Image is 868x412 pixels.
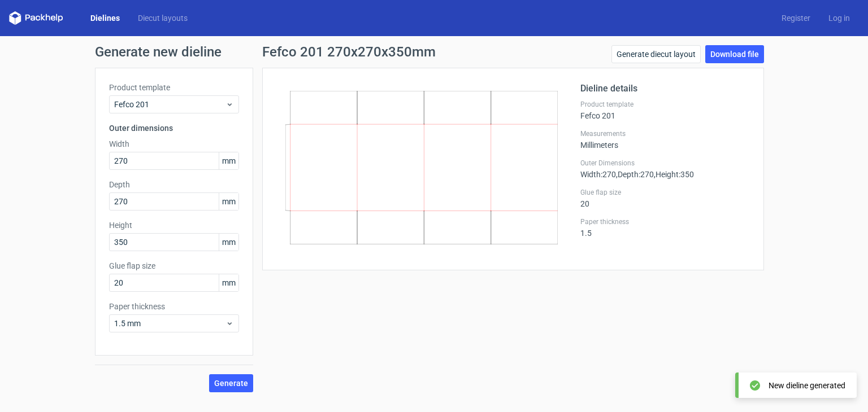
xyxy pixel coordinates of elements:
[580,82,750,95] h2: Dieline details
[219,193,238,210] span: mm
[95,45,773,59] h1: Generate new dieline
[772,12,819,24] a: Register
[580,217,750,238] div: 1.5
[109,138,239,150] label: Width
[580,129,750,138] label: Measurements
[611,45,701,63] a: Generate diecut layout
[114,318,225,329] span: 1.5 mm
[81,12,129,24] a: Dielines
[654,170,694,179] span: , Height : 350
[705,45,764,63] a: Download file
[109,82,239,93] label: Product template
[129,12,197,24] a: Diecut layouts
[580,188,750,208] div: 20
[580,100,750,109] label: Product template
[109,179,239,190] label: Depth
[819,12,859,24] a: Log in
[109,301,239,312] label: Paper thickness
[580,159,750,168] label: Outer Dimensions
[114,99,225,110] span: Fefco 201
[219,152,238,169] span: mm
[109,122,239,134] h3: Outer dimensions
[769,380,845,391] div: New dieline generated
[580,188,750,197] label: Glue flap size
[109,260,239,271] label: Glue flap size
[580,217,750,226] label: Paper thickness
[219,274,238,291] span: mm
[580,129,750,150] div: Millimeters
[214,379,248,387] span: Generate
[209,374,253,392] button: Generate
[616,170,654,179] span: , Depth : 270
[580,170,616,179] span: Width : 270
[109,220,239,231] label: Height
[219,234,238,251] span: mm
[580,100,750,120] div: Fefco 201
[262,45,436,59] h1: Fefco 201 270x270x350mm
